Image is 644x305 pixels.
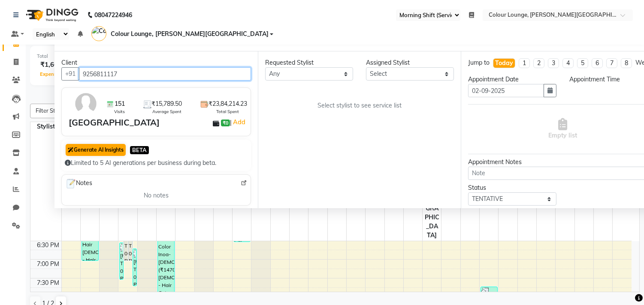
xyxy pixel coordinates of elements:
span: ₹0 [221,120,230,126]
span: | [230,117,247,127]
div: Stylist [30,122,61,131]
div: [GEOGRAPHIC_DATA] [69,116,160,129]
span: Visits [114,108,125,115]
li: 7 [606,58,617,68]
div: Appointment Date [468,75,556,84]
div: Requested Stylist [265,58,353,67]
span: Filter Stylist [36,107,66,114]
div: Assigned Stylist [366,58,454,67]
div: Total [37,53,154,60]
li: 6 [592,58,603,68]
li: 1 [519,58,530,68]
span: Expenses [38,71,64,77]
span: 151 [115,99,125,108]
span: Empty list [548,118,577,140]
button: Generate AI Insights [66,144,126,156]
div: 7:30 PM [36,278,61,287]
span: Total Spent [216,108,239,115]
div: Dimple, TK05, 06:00 PM-07:00 PM, Hair [DEMOGRAPHIC_DATA] - Wash+Conditioner+ Outturn Blow Dryer [129,224,132,260]
div: [PERSON_NAME], TK21, 06:40 PM-07:40 PM, Hair [DEMOGRAPHIC_DATA] - Ironing Tongs (₹600) [133,249,136,286]
div: ₹1,660 [37,60,65,70]
input: yyyy-mm-dd [468,84,544,97]
li: 4 [562,58,574,68]
input: Search by Name/Mobile/Email/Code [79,67,251,81]
b: 08047224946 [94,3,132,27]
span: Select stylist to see service list [317,101,402,110]
span: Average Spent [152,108,181,115]
span: BETA [130,146,149,154]
div: 7:00 PM [36,260,61,269]
img: avatar [73,91,98,116]
img: logo [22,3,81,27]
div: Jump to [468,58,490,67]
span: Notes [65,178,92,189]
a: Add [232,117,247,127]
div: 6:30 PM [36,241,61,250]
span: ₹23,84,214.23 [209,99,247,108]
div: Client [61,58,251,67]
img: Colour Lounge, Lawrence Road [91,26,106,41]
div: [PERSON_NAME], TK16, 06:30 PM-07:30 PM, Hair [DEMOGRAPHIC_DATA] - Nourishing Dew Hair Treatment (... [120,243,123,279]
span: ₹15,789.50 [151,99,182,108]
div: Today [495,59,513,68]
span: Colour Lounge, [PERSON_NAME][GEOGRAPHIC_DATA] [111,30,269,39]
span: No notes [144,191,169,200]
div: Dimple, TK01, 06:00 PM-07:00 PM, Hair [DEMOGRAPHIC_DATA] - Wash+Conditioner+ Outturn Blow Dryer [124,224,127,260]
div: Limited to 5 AI generations per business during beta. [65,158,248,167]
li: 3 [548,58,559,68]
button: +91 [61,67,79,81]
li: 8 [621,58,632,68]
li: 2 [533,58,544,68]
div: Status [468,183,556,192]
li: 5 [577,58,588,68]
